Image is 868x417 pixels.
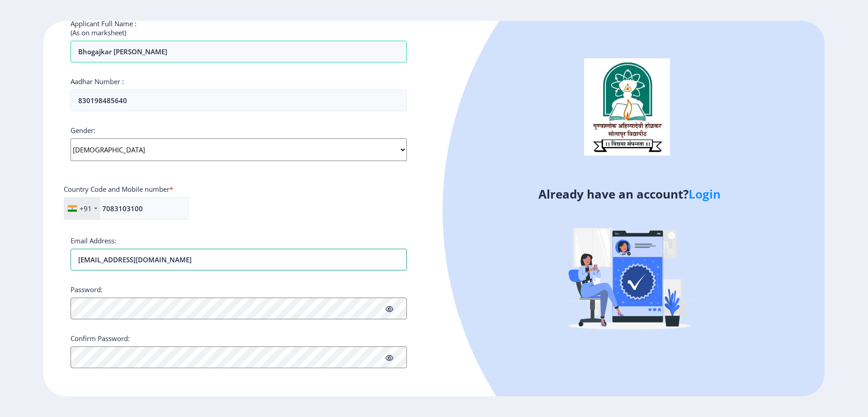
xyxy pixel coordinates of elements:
[71,334,130,343] label: Confirm Password:
[71,19,137,37] label: Applicant Full Name : (As on marksheet)
[441,187,818,201] h4: Already have an account?
[71,126,95,135] label: Gender:
[71,77,124,86] label: Aadhar Number :
[71,90,407,111] input: Aadhar Number
[71,285,103,294] label: Password:
[64,185,173,194] label: Country Code and Mobile number
[64,197,189,220] input: Mobile No
[550,194,708,352] img: Verified-rafiki.svg
[584,58,670,155] img: logo
[64,198,100,219] div: India (भारत): +91
[80,204,92,213] div: +91
[71,41,407,62] input: Full Name
[689,186,721,202] a: Login
[71,236,116,245] label: Email Address:
[71,249,407,270] input: Email address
